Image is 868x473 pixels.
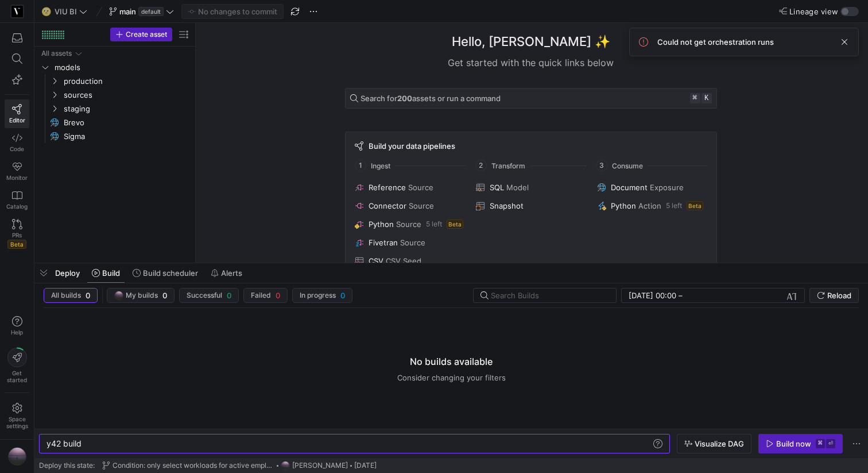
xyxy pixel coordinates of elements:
button: ConnectorSource [352,199,467,213]
span: CSV Seed [386,256,421,266]
span: 0 [227,291,231,300]
button: Getstarted [5,343,29,388]
span: Build [102,268,120,278]
span: Reference [369,183,406,192]
span: y42 build [46,439,82,448]
button: https://storage.googleapis.com/y42-prod-data-exchange/images/VtGnwq41pAtzV0SzErAhijSx9Rgo16q39DKO... [5,444,29,468]
img: https://storage.googleapis.com/y42-prod-data-exchange/images/VtGnwq41pAtzV0SzErAhijSx9Rgo16q39DKO... [281,461,290,470]
button: Condition: only select workloads for active employeeshttps://storage.googleapis.com/y42-prod-data... [99,458,379,473]
span: sources [64,89,189,102]
span: Action [638,201,661,210]
span: [DATE] [354,462,377,470]
button: In progress0 [292,288,352,303]
span: Create asset [126,30,167,39]
span: Sigma​​​​​ [64,130,177,143]
button: Reload [809,288,859,303]
button: Failed0 [243,288,288,303]
button: Successful0 [179,288,239,303]
span: 🌝 [42,7,50,16]
span: Editor [9,117,25,124]
div: Press SPACE to select this row. [39,88,191,102]
span: 0 [162,291,167,300]
span: default [138,7,164,16]
a: Monitor [5,157,29,186]
button: Build now⌘⏎ [758,434,843,453]
a: Editor [5,99,29,128]
kbd: ⌘ [690,93,700,103]
span: Consider changing your filters [397,373,506,382]
div: Get started with the quick links below [345,56,717,70]
span: Beta [687,201,703,210]
button: Create asset [110,28,172,41]
span: Code [10,145,24,152]
button: 🌝VIU BI [39,4,90,19]
div: Press SPACE to select this row. [39,74,191,88]
span: Could not get orchestration runs [657,37,774,47]
button: All builds0 [44,288,98,303]
button: Search for200assets or run a command⌘k [345,88,717,109]
span: Space settings [6,416,28,429]
a: Brevo​​​​​ [39,116,191,129]
button: CSVCSV Seed [352,254,467,268]
span: CSV [369,256,383,266]
a: PRsBeta [5,214,29,253]
a: Catalog [5,186,29,214]
button: ReferenceSource [352,180,467,194]
kbd: k [702,93,712,103]
span: Reload [827,291,851,300]
div: All assets [41,49,72,57]
span: Alerts [221,268,242,278]
a: https://storage.googleapis.com/y42-prod-data-exchange/images/zgRs6g8Sem6LtQCmmHzYBaaZ8bA8vNBoBzxR... [5,2,29,21]
strong: 200 [397,94,412,103]
img: https://storage.googleapis.com/y42-prod-data-exchange/images/VtGnwq41pAtzV0SzErAhijSx9Rgo16q39DKO... [114,291,123,300]
div: Build now [776,439,811,448]
kbd: ⌘ [816,439,825,448]
span: 5 left [666,202,682,210]
span: production [64,75,189,88]
input: End datetime [685,291,760,300]
span: Exposure [650,183,684,192]
button: DocumentExposure [595,180,709,194]
span: Catalog [6,203,28,210]
kbd: ⏎ [826,439,835,448]
button: maindefault [106,4,177,19]
span: staging [64,102,189,116]
span: In progress [300,291,336,299]
span: Source [396,220,421,229]
a: Spacesettings [5,398,29,434]
span: 0 [340,291,345,300]
span: SQL [490,183,504,192]
span: Deploy this state: [39,462,95,470]
h3: No builds available [410,355,493,368]
span: Beta [447,220,463,229]
button: Alerts [206,263,247,283]
span: PRs [12,232,22,239]
button: PythonSource5 leftBeta [352,217,467,231]
span: main [119,7,136,16]
span: Deploy [55,268,80,278]
span: Visualize DAG [695,439,744,448]
span: Source [408,183,433,192]
span: Source [409,201,434,210]
input: Search Builds [491,291,607,300]
span: Source [400,238,425,247]
span: VIU BI [55,7,77,16]
button: Visualize DAG [677,434,751,453]
span: Python [611,201,636,210]
div: Press SPACE to select this row. [39,129,191,143]
span: Lineage view [789,7,838,16]
span: Build scheduler [143,268,198,278]
img: https://storage.googleapis.com/y42-prod-data-exchange/images/zgRs6g8Sem6LtQCmmHzYBaaZ8bA8vNBoBzxR... [11,6,23,17]
div: Press SPACE to select this row. [39,102,191,116]
h1: Hello, [PERSON_NAME] ✨ [452,32,610,51]
button: FivetranSource [352,236,467,249]
img: https://storage.googleapis.com/y42-prod-data-exchange/images/VtGnwq41pAtzV0SzErAhijSx9Rgo16q39DKO... [8,447,26,466]
span: [PERSON_NAME] [292,462,348,470]
span: Successful [187,291,222,299]
span: Monitor [6,174,28,181]
span: Get started [7,370,27,383]
a: Sigma​​​​​ [39,129,191,143]
span: My builds [126,291,158,299]
span: Build your data pipelines [369,141,455,151]
span: Snapshot [490,201,524,210]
